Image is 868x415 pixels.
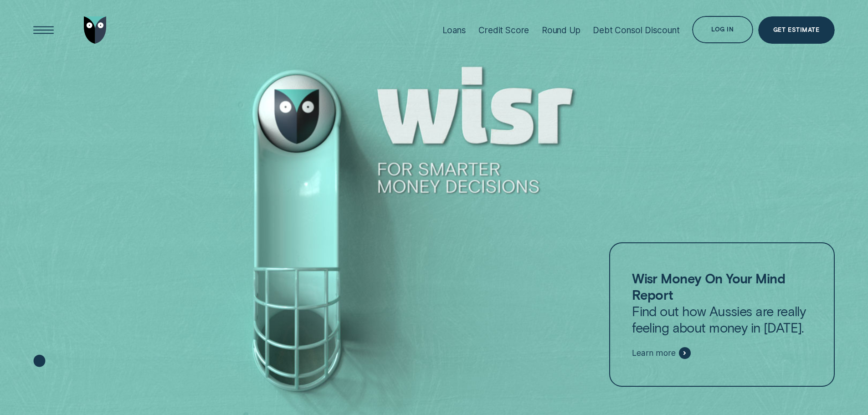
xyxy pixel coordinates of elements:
button: Log in [692,16,753,43]
div: Debt Consol Discount [593,25,679,36]
div: Round Up [542,25,580,36]
p: Find out how Aussies are really feeling about money in [DATE]. [632,270,812,336]
div: Loans [442,25,466,36]
a: Get Estimate [758,16,835,44]
strong: Wisr Money On Your Mind Report [632,270,785,302]
button: Open Menu [30,16,57,44]
img: Wisr [84,16,107,44]
div: Credit Score [478,25,529,36]
span: Learn more [632,348,675,358]
a: Wisr Money On Your Mind ReportFind out how Aussies are really feeling about money in [DATE].Learn... [609,242,834,387]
